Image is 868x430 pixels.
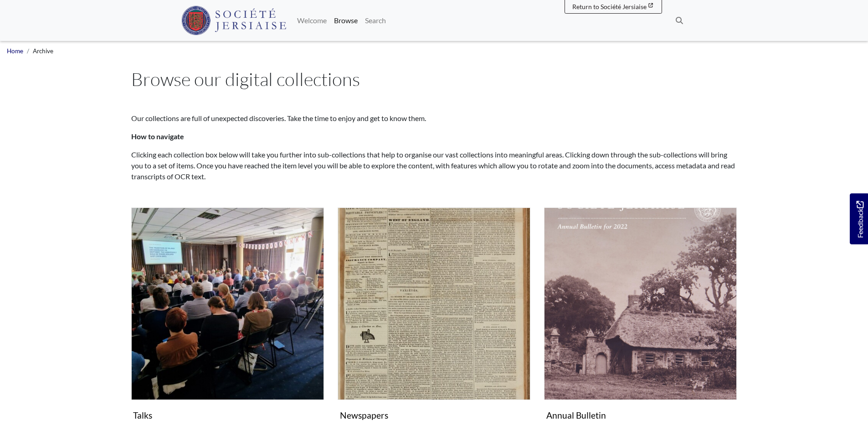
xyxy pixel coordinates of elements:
strong: How to navigate [131,132,184,141]
img: Newspapers [338,207,530,400]
p: Clicking each collection box below will take you further into sub-collections that help to organi... [131,149,737,182]
a: Annual Bulletin Annual Bulletin [544,207,737,424]
a: Search [361,11,390,30]
img: Talks [131,207,324,400]
a: Browse [330,11,361,30]
h1: Browse our digital collections [131,68,737,90]
img: Annual Bulletin [544,207,737,400]
a: Would you like to provide feedback? [850,193,868,244]
a: Home [7,47,23,55]
span: Archive [33,47,53,55]
span: Feedback [854,201,865,238]
a: Société Jersiaise logo [181,4,287,37]
a: Talks Talks [131,207,324,424]
a: Newspapers Newspapers [338,207,530,424]
img: Société Jersiaise [181,6,287,35]
p: Our collections are full of unexpected discoveries. Take the time to enjoy and get to know them. [131,113,737,124]
a: Welcome [293,11,330,30]
span: Return to Société Jersiaise [572,3,647,10]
